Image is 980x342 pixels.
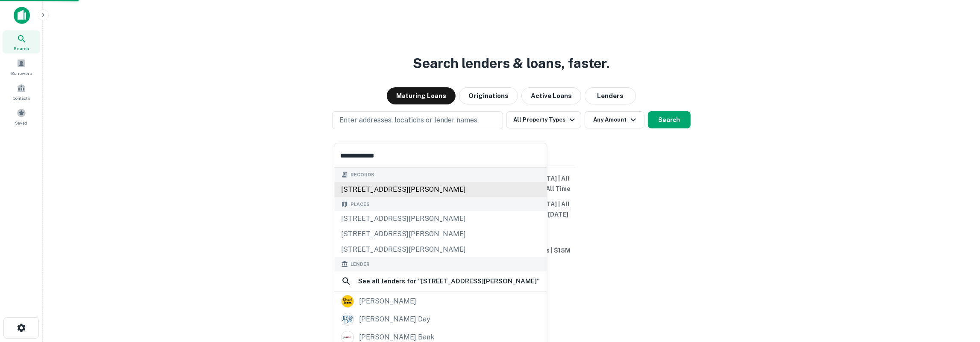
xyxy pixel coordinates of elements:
button: Lenders [585,87,636,104]
span: Lender [350,261,370,268]
img: picture [341,295,353,307]
iframe: Chat Widget [937,274,980,315]
div: [STREET_ADDRESS][PERSON_NAME] [334,211,547,226]
h6: See all lenders for " [STREET_ADDRESS][PERSON_NAME] " [358,276,540,286]
a: [PERSON_NAME] day [334,310,547,328]
h3: Search lenders & loans, faster. [413,53,610,74]
a: Borrowers [3,55,40,78]
button: Search [648,111,691,128]
a: Search [3,30,40,54]
p: Enter addresses, locations or lender names [339,115,477,125]
button: Maturing Loans [387,87,456,104]
div: [PERSON_NAME] day [359,313,430,326]
span: Borrowers [11,70,32,77]
span: Places [350,201,370,208]
div: [PERSON_NAME] [359,295,416,308]
button: Originations [459,87,518,104]
span: Search [14,45,29,52]
a: Saved [3,105,40,128]
button: Enter addresses, locations or lender names [332,111,503,129]
img: picture [341,313,353,325]
div: [STREET_ADDRESS][PERSON_NAME] [334,182,547,197]
span: Contacts [13,95,30,101]
div: [STREET_ADDRESS][PERSON_NAME] [334,242,547,257]
img: capitalize-icon.png [14,7,30,24]
button: Any Amount [585,111,645,128]
button: Active Loans [521,87,581,104]
a: Contacts [3,80,40,103]
span: Records [350,171,374,178]
a: [PERSON_NAME] [334,292,547,310]
div: [STREET_ADDRESS][PERSON_NAME] [334,226,547,242]
span: Saved [15,119,28,126]
button: All Property Types [506,111,581,128]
